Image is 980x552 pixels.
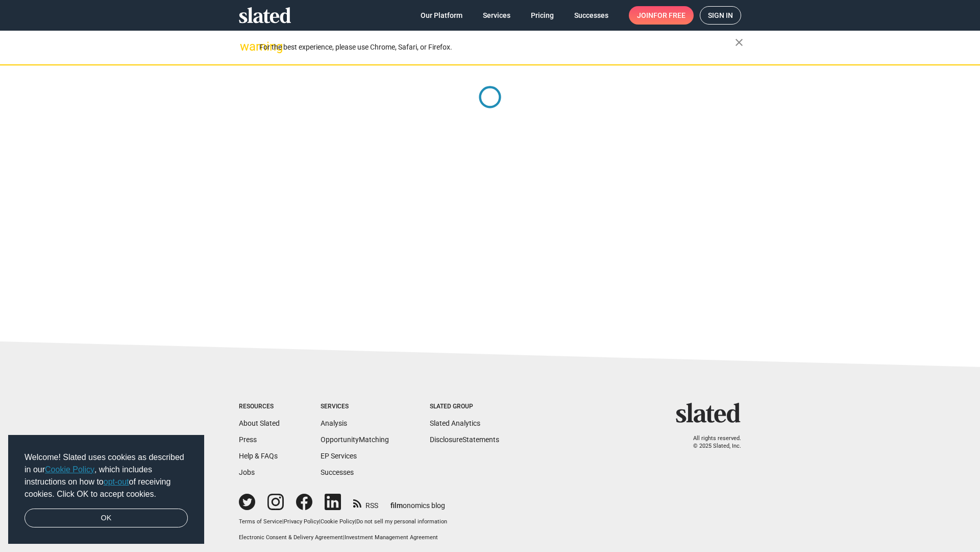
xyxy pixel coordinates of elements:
[321,452,357,460] a: EP Services
[531,6,554,25] span: Pricing
[24,451,188,500] span: Welcome! Slated uses cookies as described in our , which includes instructions on how to of recei...
[430,419,480,427] a: Slated Analytics
[430,403,499,411] div: Slated Group
[239,452,278,460] a: Help & FAQs
[412,6,471,25] a: Our Platform
[475,6,519,25] a: Services
[321,468,354,476] a: Successes
[24,509,188,528] a: dismiss cookie message
[430,435,499,444] a: DisclosureStatements
[239,419,280,427] a: About Slated
[708,7,733,24] span: Sign in
[239,435,257,444] a: Press
[240,40,252,53] mat-icon: warning
[321,435,389,444] a: OpportunityMatching
[45,465,94,474] a: Cookie Policy
[355,518,356,525] span: |
[104,477,129,486] a: opt-out
[345,534,438,541] a: Investment Management Agreement
[8,435,204,544] div: cookieconsent
[700,6,741,25] a: Sign in
[653,6,685,25] span: for free
[733,36,745,49] mat-icon: close
[321,403,389,411] div: Services
[566,6,617,25] a: Successes
[239,468,255,476] a: Jobs
[259,40,735,54] div: For the best experience, please use Chrome, Safari, or Firefox.
[343,534,345,541] span: |
[353,495,378,511] a: RSS
[574,6,608,25] span: Successes
[239,403,280,411] div: Resources
[390,501,403,510] span: film
[390,493,445,511] a: filmonomics blog
[629,6,694,25] a: Joinfor free
[483,6,510,25] span: Services
[321,419,347,427] a: Analysis
[523,6,562,25] a: Pricing
[356,518,447,526] button: Do not sell my personal information
[282,518,284,525] span: |
[239,518,282,525] a: Terms of Service
[421,6,462,25] span: Our Platform
[682,435,741,450] p: All rights reserved. © 2025 Slated, Inc.
[284,518,319,525] a: Privacy Policy
[321,518,355,525] a: Cookie Policy
[637,6,685,25] span: Join
[319,518,321,525] span: |
[239,534,343,541] a: Electronic Consent & Delivery Agreement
